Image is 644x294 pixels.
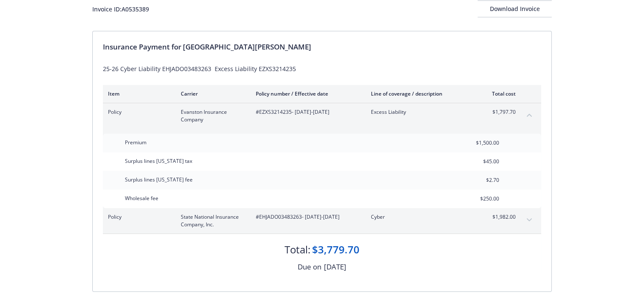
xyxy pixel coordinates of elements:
div: [DATE] [324,261,346,272]
div: PolicyEvanston Insurance Company#EZXS3214235- [DATE]-[DATE]Excess Liability$1,797.70collapse content [103,103,541,129]
div: PolicyState National Insurance Company, Inc.#EHJADO03483263- [DATE]-[DATE]Cyber$1,982.00expand co... [103,208,541,234]
input: 0.00 [449,137,504,149]
input: 0.00 [449,174,504,187]
button: collapse content [522,108,536,122]
span: Excess Liability [371,108,470,116]
div: Insurance Payment for [GEOGRAPHIC_DATA][PERSON_NAME] [103,41,541,52]
div: Policy number / Effective date [256,90,357,97]
span: Wholesale fee [125,195,158,202]
div: Item [108,90,167,97]
div: Due on [298,261,321,272]
div: Carrier [181,90,242,97]
span: Evanston Insurance Company [181,108,242,124]
button: expand content [522,213,536,227]
div: Total: [285,242,310,257]
div: 25-26 Cyber Liability EHJADO03483263 Excess Liability EZXS3214235 [103,64,541,73]
span: Surplus lines [US_STATE] tax [125,157,192,165]
div: Invoice ID: A0535389 [92,5,149,14]
span: State National Insurance Company, Inc. [181,213,242,228]
span: Premium [125,139,146,146]
span: Policy [108,108,167,116]
div: Total cost [484,90,516,97]
span: $1,797.70 [484,108,516,116]
span: #EZXS3214235 - [DATE]-[DATE] [256,108,357,116]
div: $3,779.70 [312,242,359,257]
div: Download Invoice [478,1,552,17]
input: 0.00 [449,155,504,168]
span: Surplus lines [US_STATE] fee [125,176,193,183]
div: Line of coverage / description [371,90,470,97]
span: Cyber [371,213,470,221]
span: #EHJADO03483263 - [DATE]-[DATE] [256,213,357,221]
input: 0.00 [449,192,504,205]
span: Policy [108,213,167,221]
button: Download Invoice [478,0,552,17]
span: $1,982.00 [484,213,516,221]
